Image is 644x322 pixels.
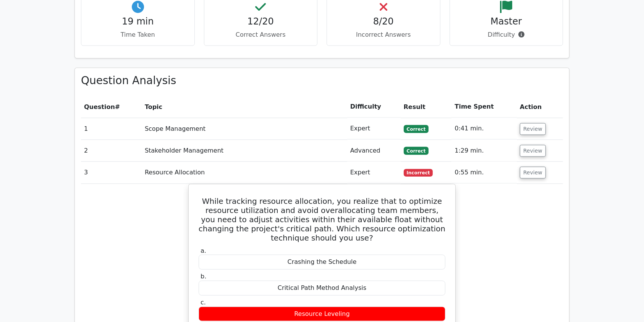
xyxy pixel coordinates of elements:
[451,140,517,162] td: 1:29 min.
[81,118,142,140] td: 1
[87,16,188,27] h4: 19 min
[81,96,142,118] th: #
[347,162,401,184] td: Expert
[520,167,546,179] button: Review
[142,162,347,184] td: Resource Allocation
[333,16,434,27] h4: 8/20
[142,96,347,118] th: Topic
[210,16,311,27] h4: 12/20
[142,118,347,140] td: Scope Management
[199,307,445,322] div: Resource Leveling
[199,255,445,270] div: Crashing the Schedule
[201,247,206,254] span: a.
[456,30,557,39] p: Difficulty
[404,147,429,154] span: Correct
[451,162,517,184] td: 0:55 min.
[210,30,311,39] p: Correct Answers
[451,118,517,140] td: 0:41 min.
[451,96,517,118] th: Time Spent
[87,30,188,39] p: Time Taken
[81,162,142,184] td: 3
[517,96,563,118] th: Action
[199,281,445,296] div: Critical Path Method Analysis
[81,74,563,87] h3: Question Analysis
[520,145,546,157] button: Review
[347,96,401,118] th: Difficulty
[404,169,433,177] span: Incorrect
[520,123,546,135] button: Review
[347,140,401,162] td: Advanced
[84,103,115,111] span: Question
[347,118,401,140] td: Expert
[142,140,347,162] td: Stakeholder Management
[404,125,429,133] span: Correct
[456,16,557,27] h4: Master
[201,273,206,280] span: b.
[198,197,446,242] h5: While tracking resource allocation, you realize that to optimize resource utilization and avoid o...
[201,299,206,306] span: c.
[81,140,142,162] td: 2
[333,30,434,39] p: Incorrect Answers
[401,96,452,118] th: Result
